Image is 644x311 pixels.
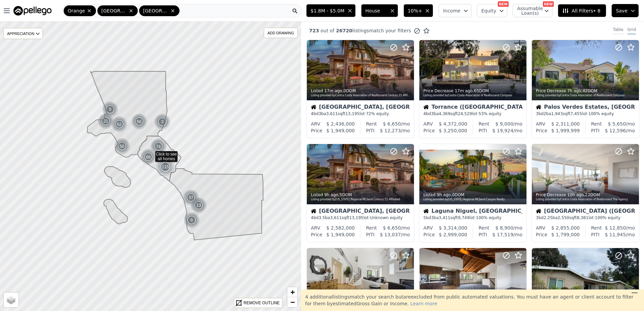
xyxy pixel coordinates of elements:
[536,231,547,238] div: Price
[334,28,353,33] span: 26720
[536,224,545,231] div: ARV
[439,232,468,237] span: $ 2,999,000
[311,104,410,111] div: [GEOGRAPHIC_DATA], [GEOGRAPHIC_DATA]
[150,138,167,155] div: 74
[301,27,430,34] div: out of listings
[102,101,118,117] div: 5
[439,111,450,116] span: 4,369
[366,127,375,134] div: PITI
[369,27,411,34] span: match your filters
[495,121,513,127] span: $ 9,000
[517,6,539,15] span: Assumable Loan(s)
[458,215,469,220] span: 9,749
[311,104,316,110] img: House
[577,215,588,220] span: 8,381
[591,231,600,238] div: PITI
[423,192,523,198] div: Listed , 0 DOM
[375,127,410,134] div: /mo
[143,7,169,14] span: [GEOGRAPHIC_DATA]
[562,7,600,14] span: All Filters • 8
[551,232,580,237] span: $ 1,799,000
[423,120,433,127] div: ARV
[380,232,401,237] span: $ 13,037
[361,4,398,17] button: House
[383,121,401,127] span: $ 6,650
[423,104,522,111] div: Torrance ([GEOGRAPHIC_DATA])
[366,120,377,127] div: Rent
[301,289,644,311] div: 4 additional listing s match your search but are excluded from public automated valuations. You m...
[602,224,635,231] div: /mo
[404,4,433,17] button: 10%+
[536,94,636,98] div: Listing provided by Contra Costa Association of Realtors and Compass
[377,120,410,127] div: /mo
[536,104,541,110] img: House
[551,111,563,116] span: 1,943
[532,144,639,242] a: Price Decrease 10h ago,22DOMListing provided byContra Costa Association of Realtorsand The Agency...
[191,197,207,213] img: g1.png
[536,111,635,116] div: 3 bd 2 ba sqft lot · 100% equity
[591,127,600,134] div: PITI
[419,144,526,242] a: Listed 9h ago,0DOMListing provided by[US_STATE] Regional MLSand Canyon RealtyHouseLaguna Niguel, ...
[324,89,342,93] time: 2025-09-26 16:04
[605,225,626,231] span: $ 12,850
[543,1,554,7] div: NEW
[154,114,170,130] div: 3
[114,138,131,155] div: 50
[311,111,410,116] div: 4 bd 3 ba sqft lot · 72% equity
[489,224,522,231] div: /mo
[101,7,127,14] span: [GEOGRAPHIC_DATA]
[290,288,295,296] span: +
[98,113,114,129] div: 21
[13,6,52,15] img: Pellego
[307,144,414,242] a: Listed 9h ago,5DOMListing provided by[US_STATE] Regional MLSand Century 21 AffiliatedHouse[GEOGRA...
[287,287,297,297] a: Zoom in
[326,121,355,127] span: $ 2,436,000
[492,128,513,133] span: $ 19,924
[551,128,580,133] span: $ 1,999,999
[423,104,429,110] img: House
[383,225,401,231] span: $ 6,650
[423,208,429,214] img: House
[102,101,119,117] img: g1.png
[330,215,342,220] span: 3,611
[111,116,128,133] div: 52
[287,297,297,307] a: Zoom out
[613,27,623,34] div: Table
[184,212,200,228] img: g1.png
[423,231,435,238] div: Price
[380,128,401,133] span: $ 12,273
[439,121,468,127] span: $ 4,372,000
[324,193,338,197] time: 2025-09-26 07:21
[311,224,320,231] div: ARV
[423,111,522,116] div: 4 bd 3 ba sqft lot · 53% equity
[375,231,410,238] div: /mo
[612,4,639,17] button: Save
[111,116,128,133] img: g2.png
[536,192,636,198] div: Price Decrease , 22 DOM
[558,4,606,17] button: All Filters• 8
[311,208,316,214] img: House
[536,127,547,134] div: Price
[423,224,433,231] div: ARV
[311,88,411,94] div: Listed , 0 DOM
[458,111,472,116] span: 24,529
[439,128,468,133] span: $ 3,250,000
[536,88,636,94] div: Price Decrease , 42 DOM
[311,7,344,14] span: $1.8M - $5.0M
[605,128,626,133] span: $ 12,596
[423,208,522,215] div: Laguna Niguel, [GEOGRAPHIC_DATA]
[616,7,627,14] span: Save
[326,128,355,133] span: $ 1,949,000
[602,120,635,127] div: /mo
[536,208,541,214] img: House
[419,40,526,138] a: Price Decrease 17m ago,65DOMListing provided byContra Costa Association of Realtorsand CompassHou...
[68,7,85,14] span: Orange
[114,138,131,155] img: g2.png
[479,120,489,127] div: Rent
[567,193,584,197] time: 2025-09-26 06:07
[423,88,523,94] div: Price Decrease , 65 DOM
[326,232,355,237] span: $ 1,949,000
[290,298,295,306] span: −
[492,232,513,237] span: $ 17,519
[349,215,363,220] span: 13,195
